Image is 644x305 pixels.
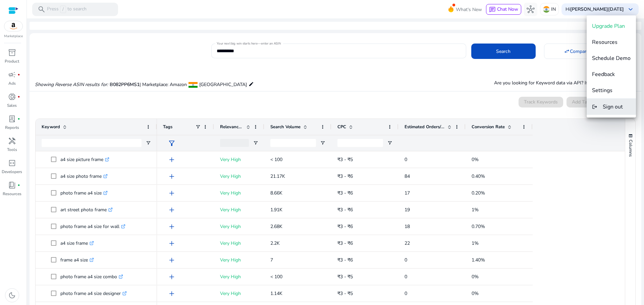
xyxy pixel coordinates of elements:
span: Schedule Demo [592,55,631,62]
span: Feedback [592,71,615,78]
span: Settings [592,87,612,94]
span: Upgrade Plan [592,22,625,30]
span: Sign out [603,103,623,110]
span: Resources [592,39,618,46]
mat-icon: logout [592,103,597,111]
